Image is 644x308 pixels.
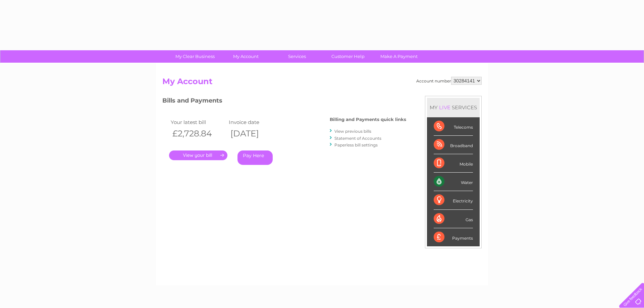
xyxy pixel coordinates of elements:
div: Account number [416,77,482,85]
div: MY SERVICES [427,98,480,117]
a: Customer Help [320,50,376,63]
a: Statement of Accounts [334,136,381,141]
a: . [169,150,227,160]
th: £2,728.84 [169,127,227,140]
a: View previous bills [334,129,371,134]
a: Pay Here [237,150,273,165]
th: [DATE] [227,127,285,140]
div: Gas [434,210,473,228]
div: Broadband [434,136,473,154]
td: Invoice date [227,118,285,127]
a: My Account [218,50,274,63]
h3: Bills and Payments [162,96,406,108]
a: My Clear Business [167,50,223,63]
div: Telecoms [434,117,473,136]
a: Paperless bill settings [334,142,378,147]
td: Your latest bill [169,118,227,127]
h4: Billing and Payments quick links [330,117,406,122]
a: Make A Payment [371,50,427,63]
h2: My Account [162,77,482,89]
div: Electricity [434,191,473,209]
div: LIVE [438,104,452,111]
div: Water [434,173,473,191]
a: Services [269,50,325,63]
div: Payments [434,228,473,246]
div: Mobile [434,154,473,173]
